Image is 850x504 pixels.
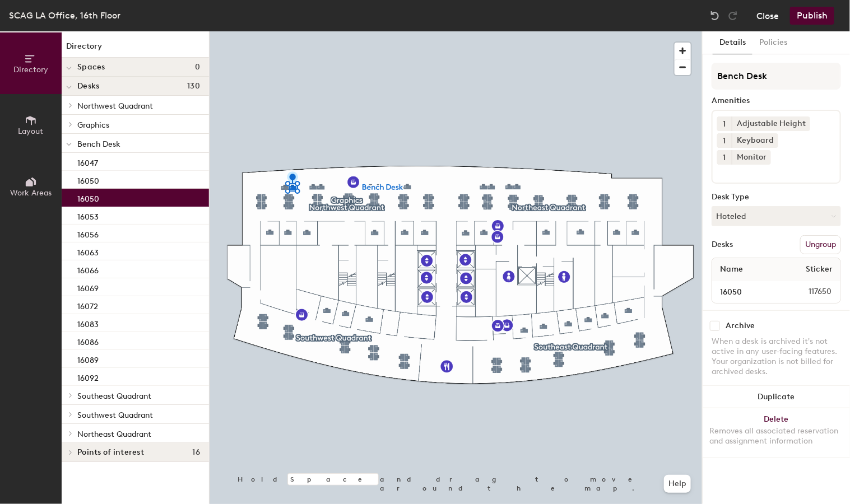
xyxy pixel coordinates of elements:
[77,139,120,149] span: Bench Desk
[717,150,732,165] button: 1
[10,188,52,198] span: Work Areas
[77,334,99,347] p: 16086
[13,65,48,74] span: Directory
[77,352,99,365] p: 16089
[732,133,778,148] div: Keyboard
[723,135,726,147] span: 1
[77,227,99,240] p: 16056
[703,386,850,408] button: Duplicate
[714,259,749,279] span: Name
[712,193,841,202] div: Desk Type
[782,286,838,298] span: 117650
[77,101,153,111] span: Northwest Quadrant
[717,133,732,148] button: 1
[77,410,153,420] span: Southwest Quadrant
[703,408,850,458] button: DeleteRemoves all associated reservation and assignment information
[732,150,771,165] div: Monitor
[77,316,99,329] p: 16083
[664,475,691,493] button: Help
[187,82,200,91] span: 130
[726,321,755,330] div: Archive
[709,426,843,446] div: Removes all associated reservation and assignment information
[709,10,721,21] img: Undo
[77,281,99,293] p: 16069
[195,63,200,72] span: 0
[712,206,841,226] button: Hoteled
[723,152,726,164] span: 1
[727,10,738,21] img: Redo
[713,31,753,54] button: Details
[714,284,782,300] input: Unnamed desk
[62,40,209,58] h1: Directory
[732,116,810,131] div: Adjustable Height
[77,263,99,276] p: 16066
[77,391,151,401] span: Southeast Quadrant
[712,337,841,377] div: When a desk is archived it's not active in any user-facing features. Your organization is not bil...
[712,240,733,249] div: Desks
[800,259,838,279] span: Sticker
[790,7,834,25] button: Publish
[77,63,105,72] span: Spaces
[77,430,151,439] span: Northeast Quadrant
[753,31,794,54] button: Policies
[77,82,99,91] span: Desks
[18,127,44,136] span: Layout
[756,7,779,25] button: Close
[77,448,144,457] span: Points of interest
[77,245,99,258] p: 16063
[77,173,99,186] p: 16050
[77,370,99,383] p: 16092
[77,209,99,222] p: 16053
[712,96,841,105] div: Amenities
[9,8,120,22] div: SCAG LA Office, 16th Floor
[723,118,726,130] span: 1
[77,155,98,168] p: 16047
[192,448,200,457] span: 16
[77,191,99,204] p: 16050
[77,298,98,311] p: 16072
[800,235,841,254] button: Ungroup
[717,116,732,131] button: 1
[77,120,109,130] span: Graphics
